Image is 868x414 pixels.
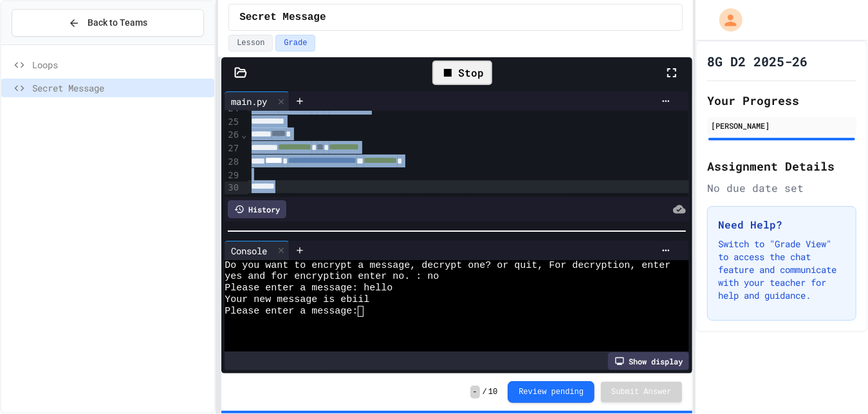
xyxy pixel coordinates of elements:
span: Secret Message [239,10,326,25]
button: Back to Teams [12,9,204,37]
button: Lesson [228,35,273,52]
div: History [228,200,286,218]
div: main.py [225,91,290,111]
div: Show display [608,352,689,370]
div: Console [225,244,273,258]
span: Back to Teams [88,16,147,30]
span: Submit Answer [611,387,672,397]
span: Your new message is ebiil [225,294,369,306]
div: [PERSON_NAME] [711,120,853,131]
span: Secret Message [32,81,209,95]
button: Submit Answer [601,382,682,402]
button: Grade [275,35,315,52]
div: 30 [225,182,241,194]
p: Switch to "Grade View" to access the chat feature and communicate with your teacher for help and ... [718,238,845,302]
span: Loops [32,58,209,71]
h1: 8G D2 2025-26 [707,52,808,70]
span: - [470,386,480,399]
div: 26 [225,129,241,142]
div: Console [225,241,290,260]
button: Review pending [508,381,595,403]
div: 29 [225,169,241,182]
span: yes and for encryption enter no. : no [225,271,439,283]
span: 10 [488,387,497,397]
h3: Need Help? [718,217,845,232]
h2: Your Progress [707,91,856,109]
div: My Account [706,5,746,35]
span: Please enter a message: [225,306,358,317]
span: / [483,387,487,397]
div: 27 [225,142,241,156]
span: Fold line [241,129,247,140]
div: main.py [225,95,273,108]
div: Stop [432,61,492,85]
div: No due date set [707,180,856,196]
div: 28 [225,156,241,169]
span: Please enter a message: hello [225,283,392,294]
h2: Assignment Details [707,157,856,175]
div: 25 [225,116,241,129]
span: Do you want to encrypt a message, decrypt one? or quit, For decryption, enter [225,260,670,272]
